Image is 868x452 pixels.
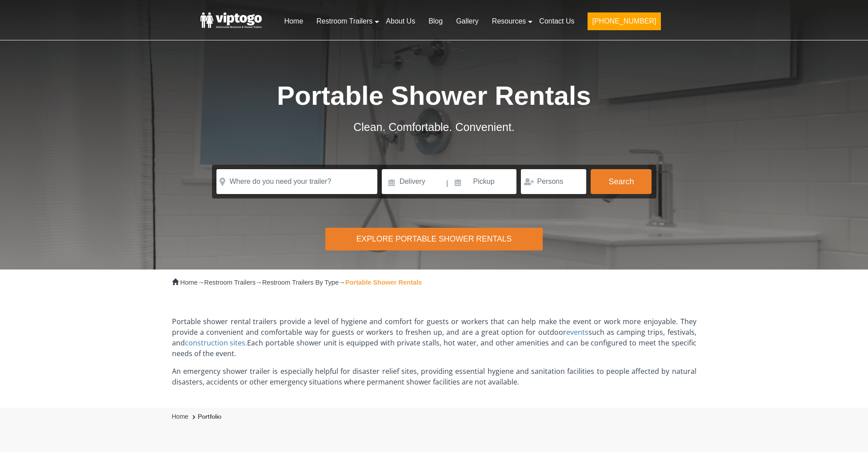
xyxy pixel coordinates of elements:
[180,279,422,286] span: → → →
[172,413,188,420] a: Home
[180,279,198,286] a: Home
[277,81,591,111] span: Portable Shower Rentals
[832,416,868,452] button: Live Chat
[446,169,448,198] span: |
[581,12,667,36] a: [PHONE_NUMBER]
[382,169,445,194] input: Delivery
[345,279,422,286] strong: Portable Shower Rentals
[379,12,422,31] a: About Us
[449,12,485,31] a: Gallery
[566,327,588,337] a: events
[521,169,586,194] input: Persons
[353,121,515,133] span: Clean. Comfortable. Convenient.
[588,12,660,30] button: [PHONE_NUMBER]
[591,169,652,194] button: Search
[185,338,248,348] a: construction sites.
[216,169,377,194] input: Where do you need your trailer?
[485,12,532,31] a: Resources
[172,316,696,359] p: Portable shower rental trailers provide a level of hygiene and comfort for guests or workers that...
[422,12,449,31] a: Blog
[310,12,379,31] a: Restroom Trailers
[277,12,310,31] a: Home
[262,279,339,286] a: Restroom Trailers By Type
[190,412,221,422] li: Portfolio
[172,366,696,387] p: An emergency shower trailer is especially helpful for disaster relief sites, providing essential ...
[449,169,517,194] input: Pickup
[325,228,542,250] div: Explore Portable Shower Rentals
[532,12,581,31] a: Contact Us
[204,279,256,286] a: Restroom Trailers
